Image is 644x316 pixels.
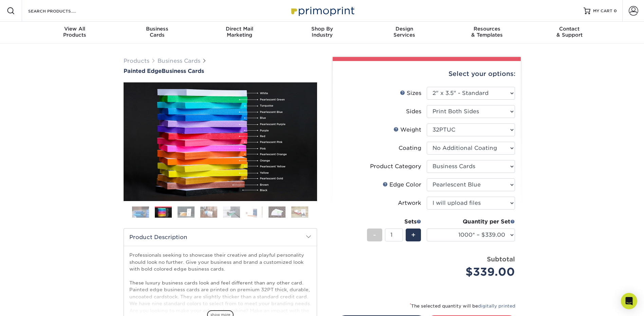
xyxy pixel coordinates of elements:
[427,218,515,226] div: Quantity per Set
[528,22,611,43] a: Contact& Support
[398,199,421,207] div: Artwork
[373,230,376,240] span: -
[124,68,162,74] span: Painted Edge
[178,206,195,218] img: Business Cards 03
[116,26,198,32] span: Business
[363,26,446,32] span: Design
[34,26,116,32] span: View All
[410,303,515,309] small: The selected quantity will be
[246,206,263,218] img: Business Cards 06
[124,229,317,246] h2: Product Description
[528,26,611,38] div: & Support
[593,8,612,14] span: MY CART
[200,206,217,218] img: Business Cards 04
[34,22,116,43] a: View AllProducts
[198,26,281,32] span: Direct Mail
[432,264,515,280] div: $339.00
[124,68,317,74] a: Painted EdgeBusiness Cards
[281,26,363,32] span: Shop By
[116,22,198,43] a: BusinessCards
[288,3,356,18] img: Primoprint
[124,58,149,64] a: Products
[367,218,421,226] div: Sets
[446,26,528,32] span: Resources
[124,68,317,74] h1: Business Cards
[393,126,421,134] div: Weight
[363,22,446,43] a: DesignServices
[621,293,637,309] div: Open Intercom Messenger
[198,22,281,43] a: Direct MailMarketing
[383,181,421,189] div: Edge Color
[281,26,363,38] div: Industry
[487,255,515,263] strong: Subtotal
[291,206,308,218] img: Business Cards 08
[124,82,317,201] img: Painted Edge 02
[223,206,240,218] img: Business Cards 05
[446,26,528,38] div: & Templates
[281,22,363,43] a: Shop ByIndustry
[614,8,617,13] span: 0
[2,295,58,314] iframe: Google Customer Reviews
[406,107,421,116] div: Sides
[269,206,286,218] img: Business Cards 07
[27,7,94,15] input: SEARCH PRODUCTS.....
[528,26,611,32] span: Contact
[155,208,172,218] img: Business Cards 02
[478,303,515,309] a: digitally printed
[411,230,416,240] span: +
[132,204,149,221] img: Business Cards 01
[370,162,421,171] div: Product Category
[446,22,528,43] a: Resources& Templates
[399,144,421,152] div: Coating
[158,58,200,64] a: Business Cards
[116,26,198,38] div: Cards
[34,26,116,38] div: Products
[198,26,281,38] div: Marketing
[400,89,421,97] div: Sizes
[338,61,515,87] div: Select your options:
[363,26,446,38] div: Services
